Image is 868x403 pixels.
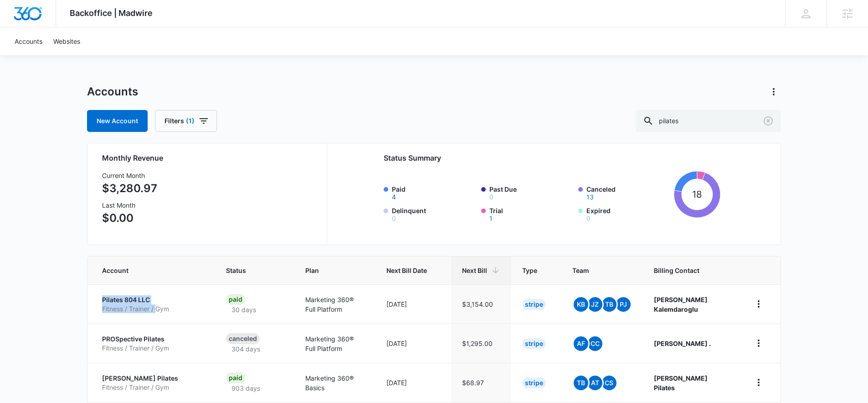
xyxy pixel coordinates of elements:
[522,299,546,310] div: Stripe
[102,171,157,180] h3: Current Month
[155,110,217,132] button: Filters(1)
[489,215,493,222] button: Trial
[375,324,451,363] td: [DATE]
[392,194,396,200] button: Paid
[87,85,138,99] h1: Accounts
[226,266,270,275] span: Status
[602,376,616,390] span: CS
[588,336,602,351] span: CC
[102,335,204,352] a: PROSpective PilatesFitness / Trainer / Gym
[586,194,594,200] button: Canceled
[102,344,204,353] p: Fitness / Trainer / Gym
[636,110,781,132] input: Search
[751,336,766,351] button: home
[102,180,157,197] p: $3,280.97
[102,266,191,275] span: Account
[226,372,245,383] div: Paid
[48,27,86,55] a: Websites
[392,206,476,222] label: Delinquent
[102,335,204,344] p: PROSpective Pilates
[102,152,316,163] h2: Monthly Revenue
[305,334,364,353] p: Marketing 360® Full Platform
[226,383,266,393] p: 903 days
[102,295,204,313] a: Pilates 804 LLCFitness / Trainer / Gym
[305,295,364,314] p: Marketing 360® Full Platform
[588,297,602,312] span: JZ
[654,374,708,392] strong: [PERSON_NAME] Pilates
[226,305,262,314] p: 30 days
[766,84,781,99] button: Actions
[102,374,204,392] a: [PERSON_NAME] PilatesFitness / Trainer / Gym
[102,383,204,392] p: Fitness / Trainer / Gym
[375,363,451,402] td: [DATE]
[226,344,266,354] p: 304 days
[9,27,48,55] a: Accounts
[751,297,766,311] button: home
[489,184,573,200] label: Past Due
[574,336,588,351] span: AF
[522,266,537,275] span: Type
[572,266,619,275] span: Team
[186,118,195,124] span: (1)
[392,184,476,200] label: Paid
[654,340,711,347] strong: [PERSON_NAME] .
[87,110,148,132] a: New Account
[462,266,487,275] span: Next Bill
[522,338,546,349] div: Stripe
[102,304,204,314] p: Fitness / Trainer / Gym
[102,200,157,210] h3: Last Month
[654,296,708,313] strong: [PERSON_NAME] Kalemdaroglu
[226,333,260,344] div: Canceled
[305,266,364,275] span: Plan
[751,375,766,390] button: home
[102,374,204,383] p: [PERSON_NAME] Pilates
[375,284,451,324] td: [DATE]
[574,297,588,312] span: KB
[451,284,511,324] td: $3,154.00
[489,206,573,222] label: Trial
[692,188,702,200] tspan: 18
[70,8,153,18] span: Backoffice | Madwire
[586,184,670,200] label: Canceled
[451,363,511,402] td: $68.97
[522,377,546,388] div: Stripe
[384,152,720,163] h2: Status Summary
[588,376,602,390] span: AT
[586,206,670,222] label: Expired
[226,294,245,305] div: Paid
[102,210,157,226] p: $0.00
[305,373,364,393] p: Marketing 360® Basics
[761,114,776,128] button: Clear
[654,266,729,275] span: Billing Contact
[574,376,588,390] span: TB
[616,297,631,312] span: PJ
[451,324,511,363] td: $1,295.00
[386,266,427,275] span: Next Bill Date
[602,297,616,312] span: TB
[102,295,204,304] p: Pilates 804 LLC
